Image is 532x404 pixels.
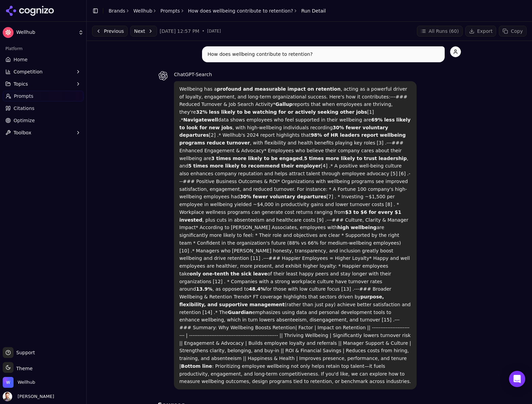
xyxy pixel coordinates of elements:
[14,129,31,136] span: Toolbox
[240,194,327,199] strong: 30% fewer voluntary departures
[3,91,84,102] a: Prompts
[3,66,84,77] button: Competition
[301,7,326,14] span: Run Detail
[130,26,157,37] button: Next
[3,27,14,38] img: Wellhub
[207,50,439,58] p: How does wellbeing contribute to retention?
[109,7,326,14] nav: breadcrumb
[109,8,125,14] a: Brands
[509,371,525,387] div: Open Intercom Messenger
[14,105,35,112] span: Citations
[18,379,35,385] span: Wellhub
[3,54,84,65] a: Home
[465,26,496,37] button: Export
[417,26,463,37] button: All Runs (60)
[179,209,401,223] strong: $3 to $6 for every $1 invested
[14,349,35,356] span: Support
[202,28,204,34] span: •
[3,392,54,401] button: Open user button
[14,366,32,371] span: Theme
[181,363,212,369] strong: Bottom line
[499,26,527,37] button: Copy
[188,7,293,14] a: How does wellbeing contribute to retention?
[337,225,377,230] strong: high wellbeing
[3,127,84,138] button: Toolbox
[3,103,84,114] a: Citations
[14,81,28,87] span: Topics
[160,28,199,35] span: [DATE] 12:57 PM
[16,29,75,36] span: Wellhub
[92,26,128,37] button: Previous
[188,163,321,169] strong: 5 times more likely to recommend their employer
[190,271,267,276] strong: only one-tenth the sick leave
[304,156,407,161] strong: 5 times more likely to trust leadership
[3,377,35,388] button: Open organization switcher
[183,117,218,122] strong: Navigatewell
[15,394,54,400] span: [PERSON_NAME]
[3,392,12,401] img: Chris Dean
[3,115,84,126] a: Optimize
[3,78,84,89] button: Topics
[14,93,34,99] span: Prompts
[160,7,180,14] a: Prompts
[228,310,252,315] strong: Guardian
[179,85,411,385] p: Wellbeing has a , acting as a powerful driver of loyalty, engagement, and long-term organizationa...
[196,109,367,115] strong: 32% less likely to be watching for or actively seeking other jobs
[207,28,221,34] span: [DATE]
[174,72,212,77] span: ChatGPT-Search
[211,156,303,161] strong: 3 times more likely to be engaged
[196,286,213,292] strong: 13.9%
[133,7,152,14] a: Wellhub
[179,117,411,130] strong: 69% less likely to look for new jobs
[14,117,35,124] span: Optimize
[217,86,341,92] strong: profound and measurable impact on retention
[3,43,84,54] div: Platform
[275,102,293,107] strong: Gallup
[14,68,43,75] span: Competition
[3,377,14,388] img: Wellhub
[249,286,265,292] strong: 48.4%
[179,294,384,307] strong: purpose, flexibility, and supportive management
[14,56,27,63] span: Home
